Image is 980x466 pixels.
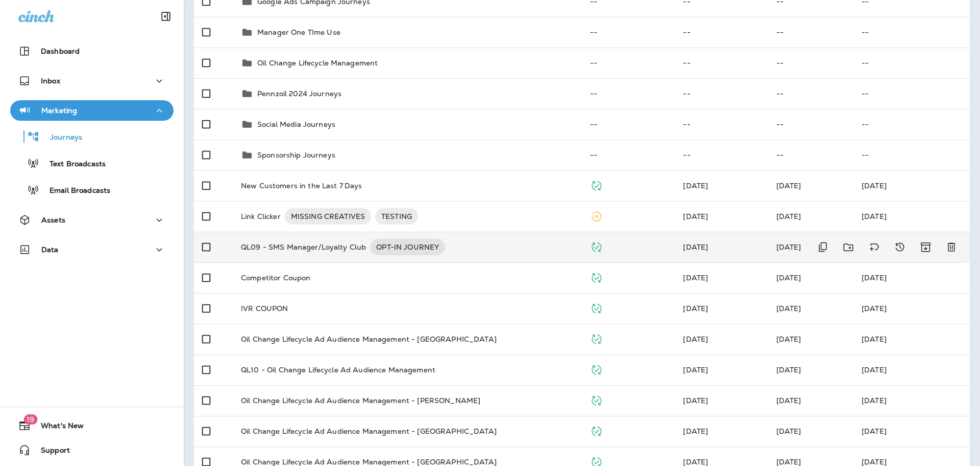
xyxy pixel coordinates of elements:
span: J-P Scoville [776,365,801,374]
p: Social Media Journeys [257,120,335,128]
span: Published [590,426,603,435]
td: [DATE] [853,354,970,385]
span: J-P Scoville [683,427,708,436]
td: -- [768,109,853,140]
td: -- [768,140,853,170]
button: Collapse Sidebar [152,6,180,27]
td: -- [675,78,768,109]
p: New Customers in the Last 7 Days [241,182,362,190]
p: Data [41,246,59,254]
td: [DATE] [853,201,970,232]
span: J-P Scoville [683,365,708,374]
span: J-P Scoville [776,427,801,436]
button: Data [10,239,174,260]
td: -- [768,17,853,48]
span: Published [590,334,603,343]
td: -- [853,109,970,140]
span: 19 [23,414,37,425]
td: -- [582,109,675,140]
span: Support [31,446,70,458]
p: Sponsorship Journeys [257,151,335,159]
span: Published [590,364,603,373]
td: -- [675,109,768,140]
div: MISSING CREATIVES [285,208,371,225]
p: QL09 - SMS Manager/Loyalty Club [241,239,366,255]
span: Micah Weckert [683,273,708,282]
td: [DATE] [853,324,970,354]
div: TESTING [375,208,418,225]
td: [DATE] [853,416,970,447]
td: -- [768,48,853,78]
span: Published [590,272,603,281]
span: Robert Wlasuk [776,273,801,282]
p: Oil Change Lifecycle Management [257,59,378,67]
td: -- [853,17,970,48]
span: J-P Scoville [776,212,801,221]
span: What's New [31,421,84,434]
p: Competitor Coupon [241,274,310,282]
button: View Changelog [890,237,910,258]
p: Assets [41,216,65,224]
span: Published [590,180,603,189]
span: Published [590,241,603,251]
p: Manager One TIme Use [257,28,340,36]
button: Journeys [10,126,174,147]
p: Oil Change Lifecycle Ad Audience Management - [GEOGRAPHIC_DATA] [241,335,497,343]
td: -- [675,140,768,170]
td: [DATE] [853,170,970,201]
span: J-P Scoville [776,335,801,344]
td: [DATE] [853,262,970,293]
span: Paused [590,211,603,220]
td: -- [853,140,970,170]
p: QL10 - Oil Change Lifecycle Ad Audience Management [241,366,435,374]
button: Support [10,440,174,460]
p: IVR COUPON [241,304,288,313]
span: MISSING CREATIVES [285,211,371,221]
td: -- [582,140,675,170]
td: -- [675,17,768,48]
span: TESTING [375,211,418,221]
td: -- [675,48,768,78]
p: Inbox [41,77,60,85]
span: Micah Weckert [776,242,801,252]
span: J-P Scoville [683,335,708,344]
button: Email Broadcasts [10,179,174,201]
button: Add tags [864,237,885,258]
button: Inbox [10,71,174,91]
p: Marketing [41,106,77,115]
td: -- [582,17,675,48]
button: Text Broadcasts [10,152,174,174]
span: Published [590,456,603,465]
td: -- [582,48,675,78]
td: -- [768,78,853,109]
span: DEV ACCOUNT [683,304,708,313]
div: OPT-IN JOURNEY [370,239,445,255]
span: Micah Weckert [776,304,801,313]
td: -- [853,78,970,109]
p: Email Broadcasts [39,186,110,196]
button: 19What's New [10,415,174,436]
span: Published [590,395,603,404]
td: -- [853,48,970,78]
button: Delete [941,237,962,258]
p: Pennzoil 2024 Journeys [257,90,341,98]
span: Developer Integrations [683,181,708,190]
span: DEV ACCOUNT [683,242,708,252]
p: Link Clicker [241,208,281,225]
td: -- [582,78,675,109]
button: Marketing [10,100,174,121]
p: Oil Change Lifecycle Ad Audience Management - [PERSON_NAME] [241,396,480,405]
button: Duplicate [813,237,833,258]
td: [DATE] [853,385,970,416]
p: Dashboard [41,47,80,55]
button: Dashboard [10,41,174,61]
span: Frank Carreno [683,212,708,221]
p: Oil Change Lifecycle Ad Audience Management - [GEOGRAPHIC_DATA] [241,458,497,466]
button: Move to folder [838,237,859,258]
span: J-P Scoville [776,181,801,190]
span: Published [590,303,603,312]
button: Archive [915,237,936,258]
p: Oil Change Lifecycle Ad Audience Management - [GEOGRAPHIC_DATA] [241,427,497,435]
p: Text Broadcasts [39,160,106,169]
p: Journeys [40,133,82,143]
